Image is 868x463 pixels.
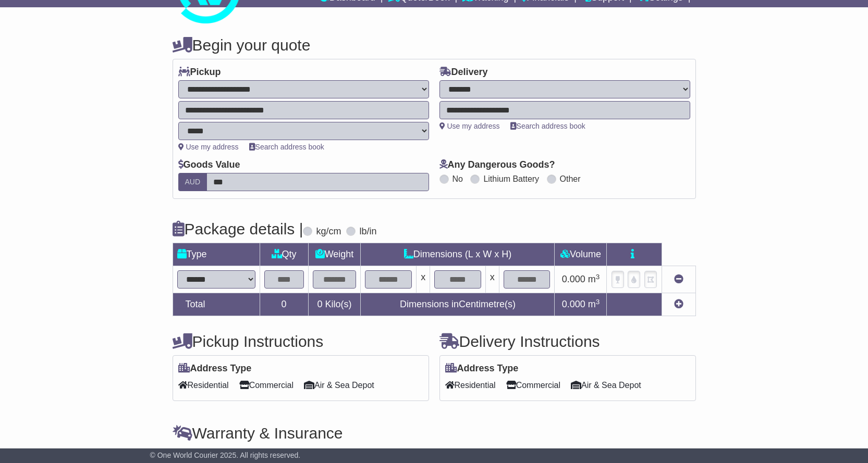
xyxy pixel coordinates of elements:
h4: Package details | [173,220,303,237]
label: Other [560,174,581,184]
a: Add new item [674,299,683,309]
td: Dimensions in Centimetre(s) [361,293,555,316]
span: m [588,299,600,309]
span: 250 [278,447,294,458]
div: All our quotes include a $ FreightSafe warranty. [173,447,696,459]
span: 0.000 [562,299,585,309]
td: Type [173,243,260,266]
label: lb/in [359,226,376,237]
span: 0 [317,299,322,309]
td: x [417,266,430,293]
td: Weight [308,243,361,266]
label: Address Type [445,363,519,374]
span: Residential [445,377,496,393]
label: Goods Value [178,159,240,171]
span: m [588,274,600,284]
h4: Warranty & Insurance [173,424,696,442]
a: Search address book [249,143,324,151]
a: Search address book [510,122,585,130]
span: Residential [178,377,229,393]
label: AUD [178,173,207,191]
label: Pickup [178,67,221,78]
span: © One World Courier 2025. All rights reserved. [150,451,301,459]
h4: Begin your quote [173,36,696,54]
label: Any Dangerous Goods? [439,159,555,171]
label: Address Type [178,363,252,374]
span: Air & Sea Depot [304,377,374,393]
label: Lithium Battery [483,174,539,184]
td: Qty [260,243,308,266]
td: Total [173,293,260,316]
span: Commercial [239,377,294,393]
a: Remove this item [674,274,683,284]
td: Dimensions (L x W x H) [361,243,555,266]
td: x [485,266,499,293]
td: Volume [555,243,607,266]
sup: 3 [596,298,600,306]
a: Use my address [439,122,500,130]
label: Delivery [439,67,488,78]
span: 0.000 [562,274,585,284]
td: Kilo(s) [308,293,361,316]
label: No [453,174,463,184]
label: kg/cm [316,226,341,237]
span: Air & Sea Depot [571,377,641,393]
h4: Delivery Instructions [439,333,696,350]
td: 0 [260,293,308,316]
span: Commercial [506,377,560,393]
sup: 3 [596,273,600,281]
h4: Pickup Instructions [173,333,429,350]
a: Use my address [178,143,239,151]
